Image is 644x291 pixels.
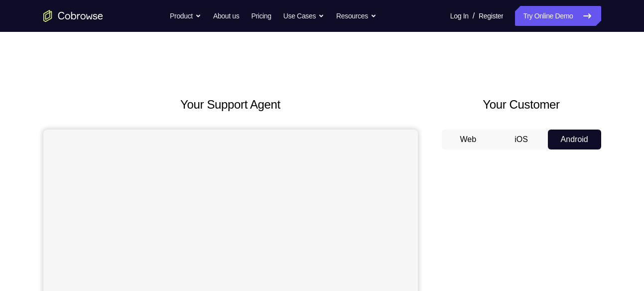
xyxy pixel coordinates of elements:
button: Android [548,130,601,149]
a: Log In [450,6,469,26]
a: Register [479,6,503,26]
h2: Your Customer [442,96,601,114]
a: About us [213,6,239,26]
a: Go to the home page [43,10,103,22]
h2: Your Support Agent [43,96,418,114]
button: iOS [495,130,548,149]
button: Use Cases [283,6,324,26]
button: Web [442,130,495,149]
a: Pricing [251,6,271,26]
button: Resources [336,6,377,26]
span: / [473,10,475,22]
button: Product [170,6,201,26]
a: Try Online Demo [515,6,601,26]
